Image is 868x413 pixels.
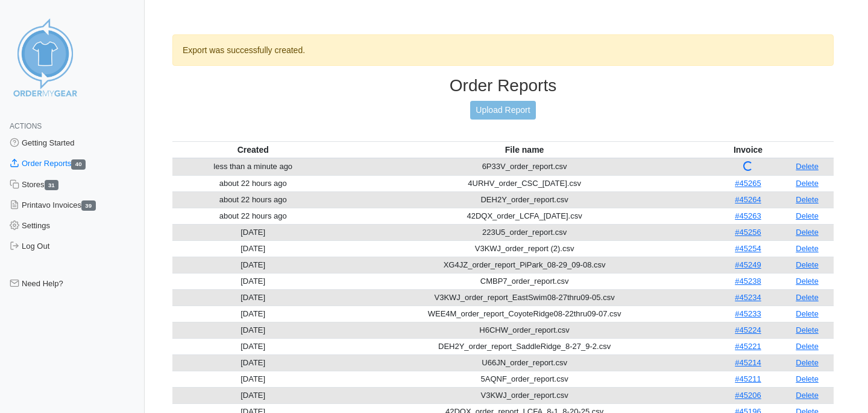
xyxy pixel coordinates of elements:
td: XG4JZ_order_report_PiPark_08-29_09-08.csv [333,257,715,273]
td: DEH2Y_order_report_SaddleRidge_8-27_9-2.csv [333,338,715,354]
a: #45265 [735,179,761,188]
td: V3KWJ_order_report (2).csv [333,240,715,257]
td: 223U5_order_report.csv [333,224,715,240]
span: 39 [81,200,96,211]
td: [DATE] [172,322,333,338]
a: Upload Report [470,101,535,120]
a: #45249 [735,260,761,269]
td: [DATE] [172,224,333,240]
td: [DATE] [172,338,333,354]
span: 31 [45,180,59,190]
th: Created [172,141,333,158]
td: [DATE] [172,257,333,273]
td: 42DQX_order_LCFA_[DATE].csv [333,208,715,224]
td: V3KWJ_order_report_EastSwim08-27thru09-05.csv [333,289,715,306]
td: H6CHW_order_report.csv [333,322,715,338]
a: #45234 [735,293,761,302]
td: about 22 hours ago [172,208,333,224]
a: Delete [796,162,819,171]
a: #45238 [735,277,761,286]
td: [DATE] [172,354,333,371]
a: #45221 [735,342,761,351]
td: [DATE] [172,240,333,257]
a: #45206 [735,391,761,400]
td: [DATE] [172,371,333,387]
td: [DATE] [172,289,333,306]
a: #45233 [735,309,761,318]
a: Delete [796,309,819,318]
td: DEH2Y_order_report.csv [333,191,715,208]
a: #45224 [735,325,761,335]
td: [DATE] [172,273,333,289]
a: Delete [796,358,819,367]
a: Delete [796,342,819,351]
td: U66JN_order_report.csv [333,354,715,371]
a: Delete [796,391,819,400]
a: #45211 [735,374,761,383]
a: Delete [796,179,819,188]
a: #45214 [735,358,761,367]
td: [DATE] [172,306,333,322]
td: CMBP7_order_report.csv [333,273,715,289]
a: Delete [796,244,819,253]
a: Delete [796,195,819,204]
td: 6P33V_order_report.csv [333,158,715,176]
a: Delete [796,228,819,237]
a: Delete [796,277,819,286]
a: #45264 [735,195,761,204]
td: V3KWJ_order_report.csv [333,387,715,403]
td: WEE4M_order_report_CoyoteRidge08-22thru09-07.csv [333,306,715,322]
span: Actions [10,122,42,130]
a: Delete [796,260,819,269]
td: 5AQNF_order_report.csv [333,371,715,387]
span: 40 [71,159,86,170]
th: File name [333,141,715,158]
a: Delete [796,325,819,335]
a: Delete [796,374,819,383]
a: #45254 [735,244,761,253]
td: [DATE] [172,387,333,403]
td: about 22 hours ago [172,191,333,208]
a: Delete [796,293,819,302]
div: Export was successfully created. [172,34,834,66]
h3: Order Reports [172,75,834,96]
td: less than a minute ago [172,158,333,176]
td: about 22 hours ago [172,175,333,191]
a: Delete [796,211,819,220]
th: Invoice [715,141,781,158]
a: #45256 [735,228,761,237]
a: #45263 [735,211,761,220]
td: 4URHV_order_CSC_[DATE].csv [333,175,715,191]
